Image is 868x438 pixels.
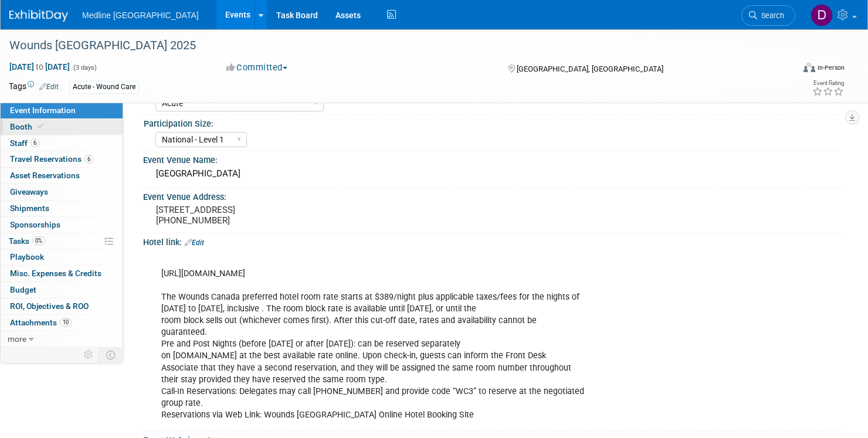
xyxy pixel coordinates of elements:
[9,80,59,94] td: Tags
[9,62,70,72] span: [DATE] [DATE]
[69,81,139,93] div: Acute - Wound Care
[1,103,123,118] a: Event Information
[1,151,123,167] a: Travel Reservations6
[1,282,123,298] a: Budget
[10,138,39,148] span: Staff
[10,220,60,229] span: Sponsorships
[1,119,123,135] a: Booth
[9,10,68,22] img: ExhibitDay
[10,154,93,164] span: Travel Reservations
[222,62,292,74] button: Committed
[1,249,123,265] a: Playbook
[1,315,123,331] a: Attachments10
[5,35,774,56] div: Wounds [GEOGRAPHIC_DATA] 2025
[517,64,663,73] span: [GEOGRAPHIC_DATA], [GEOGRAPHIC_DATA]
[1,331,123,347] a: more
[79,347,99,362] td: Personalize Event Tab Strip
[156,205,422,226] pre: [STREET_ADDRESS] [PHONE_NUMBER]
[8,334,26,344] span: more
[1,201,123,216] a: Shipments
[143,188,845,203] div: Event Venue Address:
[10,171,80,180] span: Asset Reservations
[10,269,101,278] span: Misc. Expenses & Credits
[1,233,123,249] a: Tasks0%
[144,115,839,130] div: Participation Size:
[803,63,815,72] img: Format-Inperson.png
[143,151,845,166] div: Event Venue Name:
[10,301,89,311] span: ROI, Objectives & ROO
[143,233,845,249] div: Hotel link:
[99,347,123,362] td: Toggle Event Tabs
[10,285,36,294] span: Budget
[84,155,93,164] span: 6
[185,239,204,247] a: Edit
[741,5,795,26] a: Search
[30,138,39,147] span: 6
[817,63,845,72] div: In-Person
[38,123,43,130] i: Booth reservation complete
[1,168,123,184] a: Asset Reservations
[39,83,59,91] a: Edit
[1,184,123,200] a: Giveaways
[10,252,44,262] span: Playbook
[82,11,199,20] span: Medline [GEOGRAPHIC_DATA]
[757,11,784,20] span: Search
[10,318,72,327] span: Attachments
[1,298,123,314] a: ROI, Objectives & ROO
[10,106,76,115] span: Event Information
[72,64,97,72] span: (3 days)
[152,165,836,183] div: [GEOGRAPHIC_DATA]
[812,80,844,86] div: Event Rating
[1,217,123,233] a: Sponsorships
[811,4,833,26] img: Debbie Suddick
[1,266,123,281] a: Misc. Expenses & Credits
[153,250,710,427] div: [URL][DOMAIN_NAME] The Wounds Canada preferred hotel room rate starts at $389/night plus applicab...
[720,61,845,79] div: Event Format
[9,236,45,246] span: Tasks
[1,135,123,151] a: Staff6
[32,236,45,245] span: 0%
[60,318,72,327] span: 10
[10,122,46,131] span: Booth
[34,62,45,72] span: to
[10,203,49,213] span: Shipments
[10,187,48,196] span: Giveaways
